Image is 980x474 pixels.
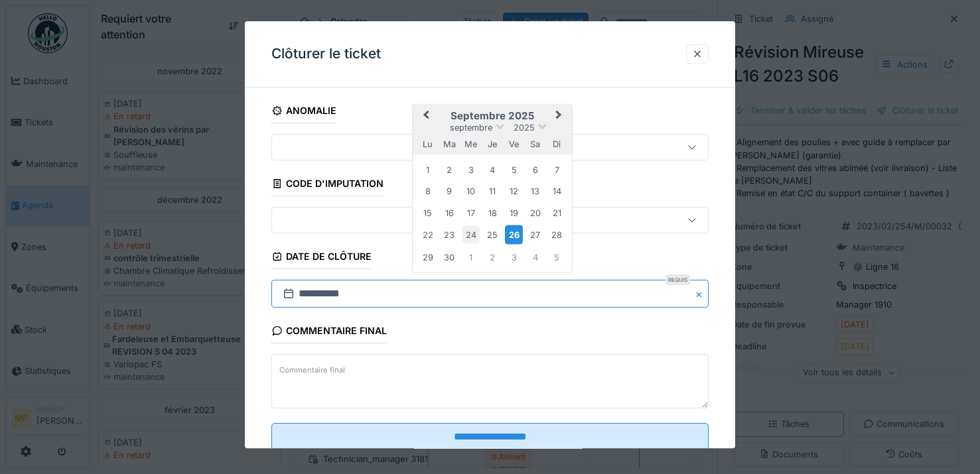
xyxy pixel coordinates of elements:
[419,182,437,200] div: Choose lundi 8 septembre 2025
[484,249,502,267] div: Choose jeudi 2 octobre 2025
[450,123,492,133] span: septembre
[527,249,545,267] div: Choose samedi 4 octobre 2025
[441,226,458,244] div: Choose mardi 23 septembre 2025
[462,182,480,200] div: Choose mercredi 10 septembre 2025
[505,249,523,267] div: Choose vendredi 3 octobre 2025
[548,161,566,179] div: Choose dimanche 7 septembre 2025
[527,182,545,200] div: Choose samedi 13 septembre 2025
[484,161,502,179] div: Choose jeudi 4 septembre 2025
[505,135,523,153] div: vendredi
[549,106,571,127] button: Next Month
[419,204,437,222] div: Choose lundi 15 septembre 2025
[271,174,384,196] div: Code d'imputation
[271,247,372,269] div: Date de clôture
[548,135,566,153] div: dimanche
[414,106,435,127] button: Previous Month
[441,135,458,153] div: mardi
[694,280,709,308] button: Close
[271,46,381,62] h3: Clôturer le ticket
[462,226,480,244] div: Choose mercredi 24 septembre 2025
[441,161,458,179] div: Choose mardi 2 septembre 2025
[441,204,458,222] div: Choose mardi 16 septembre 2025
[505,225,523,245] div: Choose vendredi 26 septembre 2025
[419,161,437,179] div: Choose lundi 1 septembre 2025
[484,204,502,222] div: Choose jeudi 18 septembre 2025
[484,182,502,200] div: Choose jeudi 11 septembre 2025
[548,226,566,244] div: Choose dimanche 28 septembre 2025
[484,226,502,244] div: Choose jeudi 25 septembre 2025
[462,161,480,179] div: Choose mercredi 3 septembre 2025
[441,182,458,200] div: Choose mardi 9 septembre 2025
[271,101,336,123] div: Anomalie
[277,362,348,379] label: Commentaire final
[665,275,690,286] div: Requis
[548,182,566,200] div: Choose dimanche 14 septembre 2025
[527,161,545,179] div: Choose samedi 6 septembre 2025
[462,204,480,222] div: Choose mercredi 17 septembre 2025
[505,204,523,222] div: Choose vendredi 19 septembre 2025
[527,204,545,222] div: Choose samedi 20 septembre 2025
[462,135,480,153] div: mercredi
[413,110,572,122] h2: septembre 2025
[419,226,437,244] div: Choose lundi 22 septembre 2025
[441,249,458,267] div: Choose mardi 30 septembre 2025
[527,226,545,244] div: Choose samedi 27 septembre 2025
[548,204,566,222] div: Choose dimanche 21 septembre 2025
[505,182,523,200] div: Choose vendredi 12 septembre 2025
[527,135,545,153] div: samedi
[462,249,480,267] div: Choose mercredi 1 octobre 2025
[484,135,502,153] div: jeudi
[548,249,566,267] div: Choose dimanche 5 octobre 2025
[417,159,568,268] div: Month septembre, 2025
[505,161,523,179] div: Choose vendredi 5 septembre 2025
[419,135,437,153] div: lundi
[271,322,387,344] div: Commentaire final
[514,123,535,133] span: 2025
[419,249,437,267] div: Choose lundi 29 septembre 2025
